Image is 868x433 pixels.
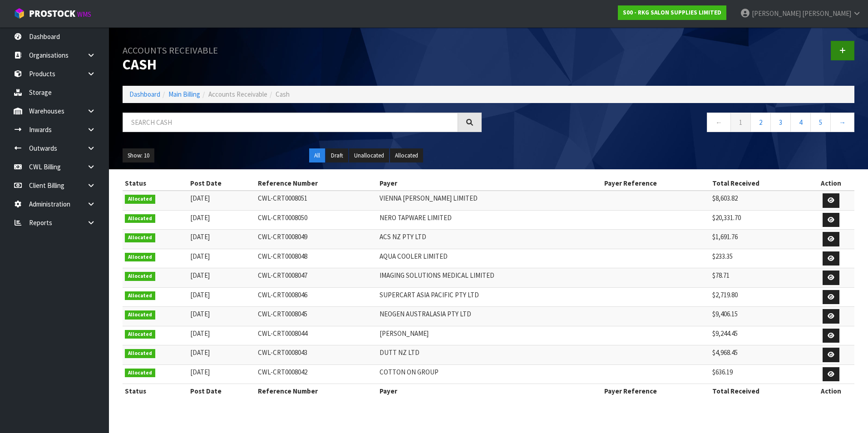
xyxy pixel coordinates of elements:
[188,384,256,399] th: Post Date
[256,364,377,384] td: CWL-CRT0008042
[309,148,325,163] button: All
[125,195,155,204] span: Allocated
[276,90,290,98] span: Cash
[168,90,200,98] a: Main Billing
[377,345,602,365] td: DUTT NZ LTD
[123,44,218,56] small: Accounts Receivable
[377,191,602,210] td: VIENNA [PERSON_NAME] LIMITED
[618,5,726,20] a: S00 - RKG SALON SUPPLIES LIMITED
[188,307,256,326] td: [DATE]
[807,176,854,191] th: Action
[377,230,602,249] td: ACS NZ PTY LTD
[349,148,389,163] button: Unallocated
[390,148,423,163] button: Allocated
[790,113,811,132] a: 4
[125,291,155,300] span: Allocated
[125,330,155,339] span: Allocated
[129,90,160,98] a: Dashboard
[208,90,267,98] span: Accounts Receivable
[125,272,155,281] span: Allocated
[188,364,256,384] td: [DATE]
[710,249,808,268] td: $233.35
[188,249,256,268] td: [DATE]
[125,349,155,358] span: Allocated
[125,369,155,378] span: Allocated
[188,287,256,307] td: [DATE]
[752,9,801,18] span: [PERSON_NAME]
[377,364,602,384] td: COTTON ON GROUP
[710,307,808,326] td: $9,406.15
[377,268,602,288] td: IMAGING SOLUTIONS MEDICAL LIMITED
[377,210,602,230] td: NERO TAPWARE LIMITED
[29,8,75,20] span: ProStock
[123,41,482,72] h1: Cash
[810,113,831,132] a: 5
[256,384,377,399] th: Reference Number
[326,148,348,163] button: Draft
[730,113,751,132] a: 1
[710,287,808,307] td: $2,719.80
[710,384,808,399] th: Total Received
[377,307,602,326] td: NEOGEN AUSTRALASIA PTY LTD
[188,191,256,210] td: [DATE]
[123,148,154,163] button: Show: 10
[256,230,377,249] td: CWL-CRT0008049
[710,176,808,191] th: Total Received
[602,176,710,191] th: Payer Reference
[123,113,458,132] input: Search cash
[710,268,808,288] td: $78.71
[750,113,771,132] a: 2
[710,326,808,345] td: $9,244.45
[710,230,808,249] td: $1,691.76
[188,210,256,230] td: [DATE]
[377,287,602,307] td: SUPERCART ASIA PACIFIC PTY LTD
[623,9,721,16] strong: S00 - RKG SALON SUPPLIES LIMITED
[188,345,256,365] td: [DATE]
[14,8,25,19] img: cube-alt.png
[377,326,602,345] td: [PERSON_NAME]
[807,384,854,399] th: Action
[125,233,155,242] span: Allocated
[495,113,854,135] nav: Page navigation
[123,384,188,399] th: Status
[377,384,602,399] th: Payer
[123,176,188,191] th: Status
[256,191,377,210] td: CWL-CRT0008051
[125,214,155,223] span: Allocated
[256,249,377,268] td: CWL-CRT0008048
[77,10,91,19] small: WMS
[710,210,808,230] td: $20,331.70
[188,230,256,249] td: [DATE]
[830,113,854,132] a: →
[188,176,256,191] th: Post Date
[256,210,377,230] td: CWL-CRT0008050
[707,113,731,132] a: ←
[256,345,377,365] td: CWL-CRT0008043
[188,268,256,288] td: [DATE]
[256,176,377,191] th: Reference Number
[256,268,377,288] td: CWL-CRT0008047
[125,310,155,320] span: Allocated
[602,384,710,399] th: Payer Reference
[256,287,377,307] td: CWL-CRT0008046
[256,307,377,326] td: CWL-CRT0008045
[188,326,256,345] td: [DATE]
[377,249,602,268] td: AQUA COOLER LIMITED
[802,9,851,18] span: [PERSON_NAME]
[710,191,808,210] td: $8,603.82
[377,176,602,191] th: Payer
[770,113,791,132] a: 3
[125,253,155,262] span: Allocated
[710,364,808,384] td: $636.19
[256,326,377,345] td: CWL-CRT0008044
[710,345,808,365] td: $4,968.45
